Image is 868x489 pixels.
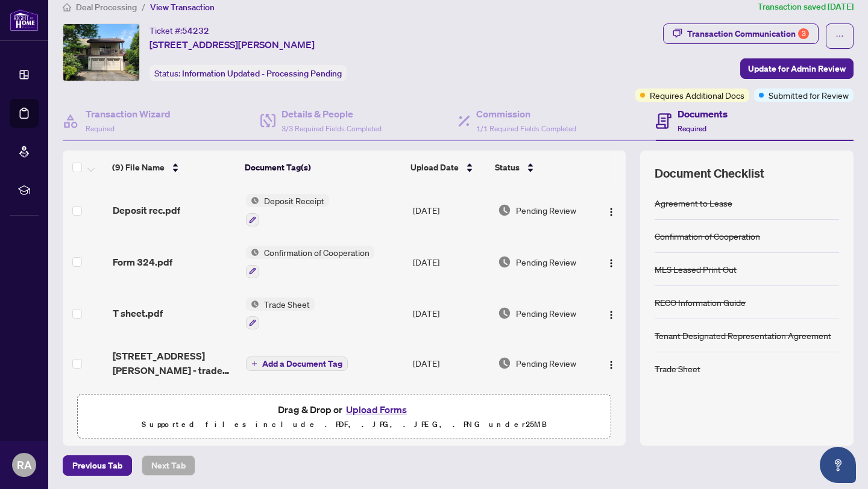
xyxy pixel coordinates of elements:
[150,2,215,13] span: View Transaction
[408,184,493,236] td: [DATE]
[86,124,115,133] span: Required
[655,165,764,182] span: Document Checklist
[182,68,342,79] span: Information Updated - Processing Pending
[663,23,819,44] button: Transaction Communication3
[246,246,259,259] img: Status Icon
[182,25,209,36] span: 54232
[606,258,616,268] img: Logo
[246,194,259,207] img: Status Icon
[240,151,406,184] th: Document Tag(s)
[246,357,348,371] button: Add a Document Tag
[650,89,744,102] span: Requires Additional Docs
[251,361,257,367] span: plus
[410,161,459,174] span: Upload Date
[262,360,342,368] span: Add a Document Tag
[113,255,172,269] span: Form 324.pdf
[602,252,621,272] button: Logo
[655,329,831,342] div: Tenant Designated Representation Agreement
[820,447,856,483] button: Open asap
[246,297,259,311] img: Status Icon
[113,203,180,217] span: Deposit rec.pdf
[490,151,593,184] th: Status
[76,2,137,13] span: Deal Processing
[246,355,348,371] button: Add a Document Tag
[113,306,163,320] span: T sheet.pdf
[516,255,576,269] span: Pending Review
[498,255,511,269] img: Document Status
[655,263,737,276] div: MLS Leased Print Out
[342,402,410,417] button: Upload Forms
[498,307,511,320] img: Document Status
[259,297,315,311] span: Trade Sheet
[149,23,209,37] div: Ticket #:
[498,357,511,370] img: Document Status
[476,124,576,133] span: 1/1 Required Fields Completed
[408,288,493,340] td: [DATE]
[78,394,611,439] span: Drag & Drop orUpload FormsSupported files include .PDF, .JPG, .JPEG, .PNG under25MB
[85,417,603,432] p: Supported files include .PDF, .JPG, .JPEG, .PNG under 25 MB
[798,28,809,39] div: 3
[678,107,728,121] h4: Documents
[408,339,493,387] td: [DATE]
[259,194,329,207] span: Deposit Receipt
[748,59,846,78] span: Update for Admin Review
[655,229,760,243] div: Confirmation of Cooperation
[281,124,382,133] span: 3/3 Required Fields Completed
[149,65,347,81] div: Status:
[408,236,493,288] td: [DATE]
[606,310,616,320] img: Logo
[678,124,706,133] span: Required
[516,204,576,217] span: Pending Review
[63,3,71,11] span: home
[408,387,493,439] td: [DATE]
[476,107,576,121] h4: Commission
[498,204,511,217] img: Document Status
[246,297,315,330] button: Status IconTrade Sheet
[72,456,122,475] span: Previous Tab
[246,246,374,278] button: Status IconConfirmation of Cooperation
[259,246,374,259] span: Confirmation of Cooperation
[655,196,732,210] div: Agreement to Lease
[606,360,616,370] img: Logo
[687,24,809,43] div: Transaction Communication
[740,58,854,79] button: Update for Admin Review
[107,151,240,184] th: (9) File Name
[281,107,382,121] h4: Details & People
[516,307,576,320] span: Pending Review
[602,201,621,220] button: Logo
[606,207,616,217] img: Logo
[835,32,844,40] span: ellipsis
[113,349,237,378] span: [STREET_ADDRESS][PERSON_NAME] - trade sheet - Ramin to Review.pdf
[246,194,329,226] button: Status IconDeposit Receipt
[149,37,315,52] span: [STREET_ADDRESS][PERSON_NAME]
[495,161,520,174] span: Status
[602,354,621,373] button: Logo
[142,455,195,476] button: Next Tab
[655,296,746,309] div: RECO Information Guide
[63,24,139,81] img: IMG-W12244331_1.jpg
[655,362,700,375] div: Trade Sheet
[63,455,132,476] button: Previous Tab
[602,304,621,323] button: Logo
[406,151,490,184] th: Upload Date
[769,89,849,102] span: Submitted for Review
[10,9,39,31] img: logo
[86,107,171,121] h4: Transaction Wizard
[278,402,410,417] span: Drag & Drop or
[112,161,165,174] span: (9) File Name
[17,456,32,473] span: RA
[516,357,576,370] span: Pending Review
